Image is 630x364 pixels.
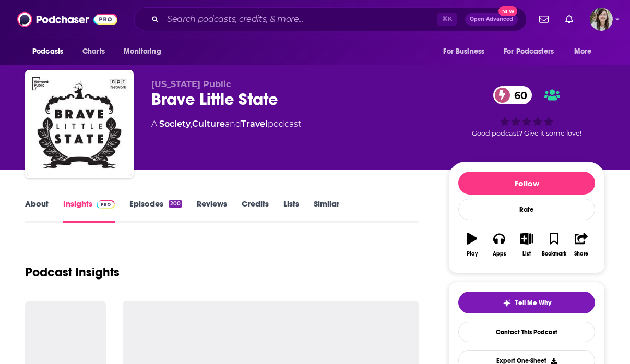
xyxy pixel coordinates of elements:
div: List [522,251,531,257]
button: open menu [116,42,174,62]
span: Good podcast? Give it some love! [472,129,581,137]
a: InsightsPodchaser Pro [63,199,115,223]
button: tell me why sparkleTell Me Why [458,292,595,313]
a: Similar [314,199,339,223]
a: Reviews [197,199,227,223]
input: Search podcasts, credits, & more... [163,11,437,28]
span: Monitoring [124,44,161,59]
a: About [25,199,49,223]
button: open menu [497,42,569,62]
a: Show notifications dropdown [561,10,577,28]
button: Show profile menu [590,8,613,31]
div: A podcast [151,118,301,130]
button: Play [458,226,485,263]
a: Contact This Podcast [458,322,595,342]
a: Episodes200 [129,199,182,223]
a: Lists [283,199,299,223]
button: Apps [485,226,513,263]
span: New [498,6,517,16]
span: [US_STATE] Public [151,79,231,89]
span: Open Advanced [470,17,513,22]
a: Credits [242,199,269,223]
button: Share [568,226,595,263]
span: Podcasts [32,44,63,59]
button: Open AdvancedNew [465,13,518,26]
div: Share [574,251,588,257]
span: Logged in as devinandrade [590,8,613,31]
button: List [513,226,540,263]
span: For Business [443,44,484,59]
div: Search podcasts, credits, & more... [134,7,527,31]
img: Podchaser Pro [97,200,115,209]
span: and [225,119,241,129]
a: Charts [76,42,111,62]
button: open menu [567,42,605,62]
div: Rate [458,199,595,220]
div: 200 [169,200,182,208]
img: Brave Little State [27,72,132,176]
a: Show notifications dropdown [535,10,553,28]
img: User Profile [590,8,613,31]
span: , [191,119,192,129]
a: Culture [192,119,225,129]
h1: Podcast Insights [25,264,120,280]
div: 60Good podcast? Give it some love! [448,79,605,144]
span: Charts [82,44,105,59]
div: Bookmark [542,251,566,257]
img: Podchaser - Follow, Share and Rate Podcasts [17,9,117,29]
div: Apps [493,251,506,257]
span: 60 [504,86,532,104]
span: Tell Me Why [515,299,551,307]
a: 60 [493,86,532,104]
button: Bookmark [540,226,567,263]
div: Play [467,251,478,257]
img: tell me why sparkle [503,299,511,307]
button: Follow [458,172,595,195]
a: Travel [241,119,268,129]
span: More [574,44,592,59]
span: For Podcasters [504,44,554,59]
span: ⌘ K [437,13,457,26]
button: open menu [25,42,77,62]
button: open menu [436,42,497,62]
a: Society [159,119,191,129]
